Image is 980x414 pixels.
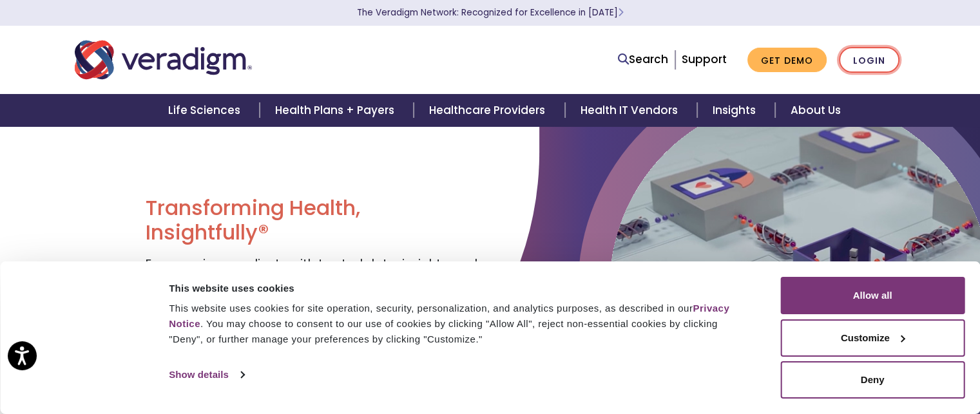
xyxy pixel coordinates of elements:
a: Healthcare Providers [414,94,564,127]
div: This website uses cookies [169,281,751,296]
button: Customize [780,319,965,357]
div: This website uses cookies for site operation, security, personalization, and analytics purposes, ... [169,301,751,347]
button: Allow all [780,277,965,314]
a: Search [618,51,668,68]
img: Veradigm logo [75,39,252,81]
a: Login [839,47,899,73]
a: Health Plans + Payers [260,94,414,127]
span: Empowering our clients with trusted data, insights, and solutions to help reduce costs and improv... [145,256,477,310]
a: The Veradigm Network: Recognized for Excellence in [DATE]Learn More [357,6,624,19]
a: Life Sciences [153,94,260,127]
span: Learn More [618,6,624,19]
a: About Us [775,94,856,127]
h1: Transforming Health, Insightfully® [145,196,480,245]
a: Insights [697,94,775,127]
a: Health IT Vendors [565,94,697,127]
a: Support [682,52,727,67]
a: Get Demo [747,48,827,73]
a: Show details [169,365,244,384]
button: Deny [780,361,965,399]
